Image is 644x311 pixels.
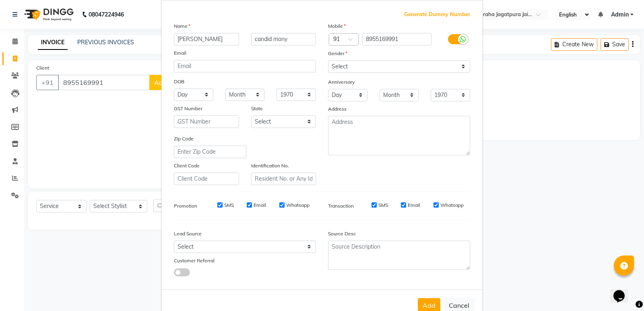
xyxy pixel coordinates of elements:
[174,78,184,85] label: DOB
[174,257,215,264] label: Customer Referral
[174,49,186,57] label: Email
[408,202,420,209] label: Email
[610,279,636,303] iframe: chat widget
[362,33,432,45] input: Mobile
[251,162,289,169] label: Identification No.
[224,202,234,209] label: SMS
[251,105,263,112] label: State
[328,50,347,57] label: Gender
[328,202,354,210] label: Transaction
[174,33,239,45] input: First Name
[174,173,239,185] input: Client Code
[174,115,239,128] input: GST Number
[174,202,197,210] label: Promotion
[328,78,355,86] label: Anniversary
[440,202,464,209] label: Whatsapp
[328,105,347,113] label: Address
[328,23,346,30] label: Mobile
[174,60,316,72] input: Email
[174,146,246,158] input: Enter Zip Code
[174,135,194,142] label: Zip Code
[174,162,200,169] label: Client Code
[251,173,316,185] input: Resident No. or Any Id
[286,202,310,209] label: Whatsapp
[174,23,190,30] label: Name
[174,230,202,237] label: Lead Source
[174,105,202,112] label: GST Number
[404,10,470,19] span: Generate Dummy Number
[328,230,356,237] label: Source Desc
[254,202,266,209] label: Email
[378,202,388,209] label: SMS
[251,33,316,45] input: Last Name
